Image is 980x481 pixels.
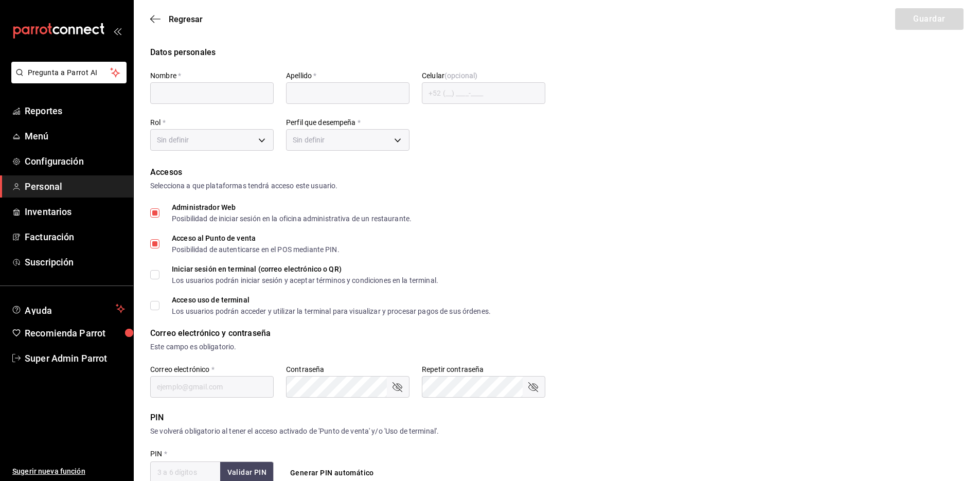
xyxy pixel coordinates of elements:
[286,72,409,79] label: Apellido
[150,181,964,191] div: Selecciona a que plataformas tendrá acceso este usuario.
[172,204,412,211] div: Administrador Web
[25,104,125,118] span: Reportes
[150,366,274,373] label: Correo electrónico
[391,381,403,393] button: passwordField
[150,129,274,151] div: Sin definir
[113,27,121,35] button: open_drawer_menu
[25,180,125,193] span: Personal
[11,62,127,83] button: Pregunta a Parrot AI
[150,14,203,24] button: Regresar
[25,230,125,244] span: Facturación
[172,235,340,242] div: Acceso al Punto de venta
[150,166,964,179] div: Accesos
[150,376,274,398] input: ejemplo@gmail.com
[172,277,438,284] div: Los usuarios podrán iniciar sesión y aceptar términos y condiciones en la terminal.
[150,72,274,79] label: Nombre
[150,450,167,457] label: PIN
[172,265,438,273] div: Iniciar sesión en terminal (correo electrónico o QR)
[25,351,125,365] span: Super Admin Parrot
[25,302,112,315] span: Ayuda
[25,255,125,269] span: Suscripción
[25,205,125,219] span: Inventarios
[25,326,125,340] span: Recomienda Parrot
[422,72,545,79] label: Celular
[7,75,127,85] a: Pregunta a Parrot AI
[169,14,203,24] span: Regresar
[172,308,491,315] div: Los usuarios podrán acceder y utilizar la terminal para visualizar y procesar pagos de sus órdenes.
[25,154,125,168] span: Configuración
[172,246,340,253] div: Posibilidad de autenticarse en el POS mediante PIN.
[444,72,477,80] span: (opcional)
[286,119,409,126] label: Perfil que desempeña
[172,296,491,304] div: Acceso uso de terminal
[527,381,539,393] button: passwordField
[150,412,964,424] div: PIN
[12,466,125,477] span: Sugerir nueva función
[286,129,409,151] div: Sin definir
[422,366,545,373] label: Repetir contraseña
[28,67,111,78] span: Pregunta a Parrot AI
[150,119,274,126] label: Rol
[150,342,964,352] div: Este campo es obligatorio.
[150,426,964,437] div: Se volverá obligatorio al tener el acceso activado de 'Punto de venta' y/o 'Uso de terminal'.
[150,46,964,59] div: Datos personales
[286,366,409,373] label: Contraseña
[172,215,412,222] div: Posibilidad de iniciar sesión en la oficina administrativa de un restaurante.
[25,129,125,143] span: Menú
[150,327,964,340] div: Correo electrónico y contraseña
